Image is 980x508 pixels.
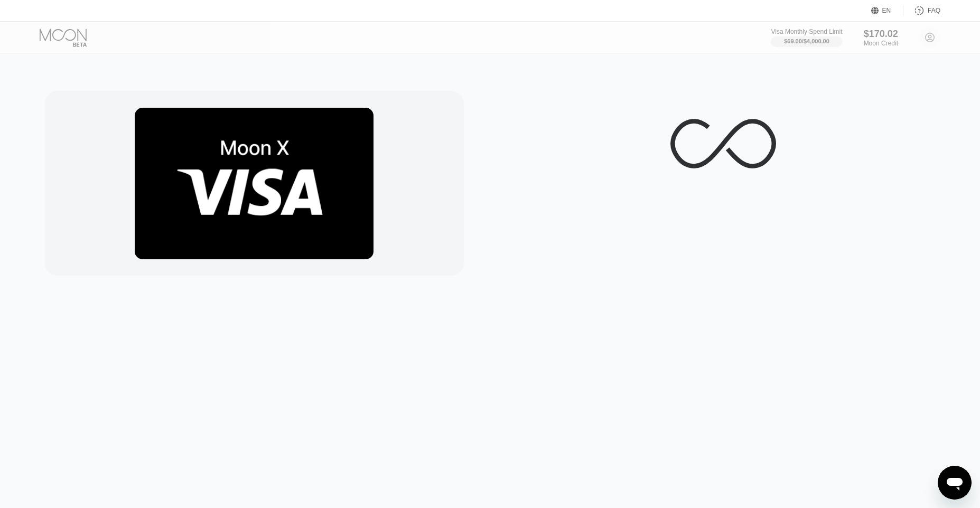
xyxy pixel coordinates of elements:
div: EN [871,5,903,16]
div: Visa Monthly Spend Limit [771,28,842,35]
div: EN [882,7,891,14]
div: $69.00 / $4,000.00 [784,38,829,44]
div: FAQ [928,7,940,14]
div: FAQ [903,5,940,16]
iframe: Button to launch messaging window, conversation in progress [938,466,972,500]
div: Visa Monthly Spend Limit$69.00/$4,000.00 [771,28,842,47]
